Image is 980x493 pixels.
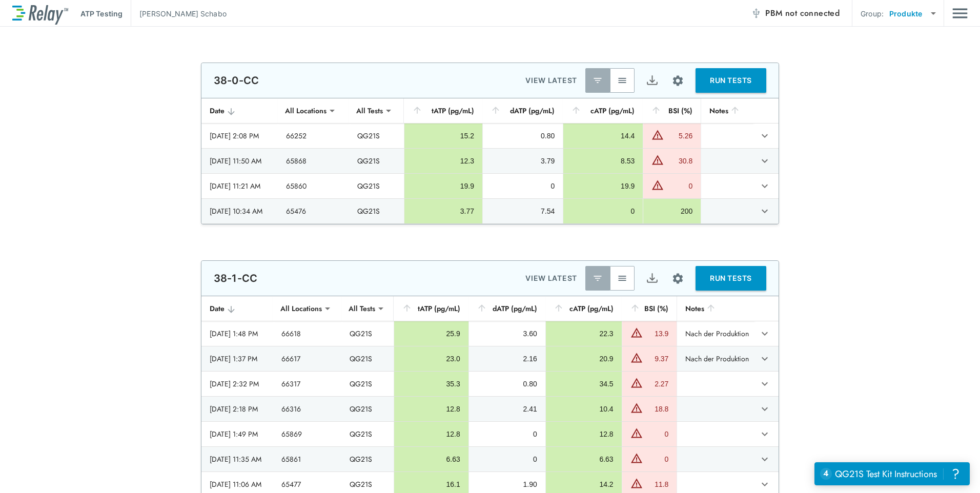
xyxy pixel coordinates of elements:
table: sticky table [201,98,779,224]
button: expand row [756,425,773,443]
div: dATP (pg/mL) [491,105,555,117]
button: Site setup [664,67,691,94]
div: 12.3 [413,156,474,166]
td: 66617 [273,346,341,371]
button: expand row [756,177,773,195]
div: 0 [645,429,669,439]
div: 0 [477,429,537,439]
div: 19.9 [413,181,474,191]
div: 35.3 [402,379,460,389]
div: Notes [709,105,745,117]
div: cATP (pg/mL) [571,105,635,117]
td: 66252 [278,124,349,148]
div: 2.16 [477,354,537,364]
div: [DATE] 2:08 PM [210,131,270,141]
div: 200 [651,206,692,216]
button: expand row [756,400,773,418]
div: 14.2 [554,479,614,489]
div: 16.1 [402,479,460,489]
div: 5.26 [666,131,692,141]
div: 8.53 [571,156,635,166]
button: Site setup [664,265,691,292]
td: 66618 [273,321,341,346]
div: 11.8 [645,479,669,489]
div: 0 [477,454,537,464]
div: 3.79 [491,156,555,166]
div: [DATE] 11:06 AM [210,479,265,489]
div: [DATE] 11:50 AM [210,156,270,166]
img: LuminUltra Relay [12,3,68,25]
div: 3.77 [413,206,474,216]
td: QG21S [341,447,394,471]
div: [DATE] 1:48 PM [210,328,265,339]
span: PBM [765,6,840,20]
td: QG21S [341,397,394,421]
td: QG21S [349,124,404,148]
div: [DATE] 2:32 PM [210,379,265,389]
div: 9.37 [645,354,669,364]
div: 0 [571,206,635,216]
button: PBM not connected [747,3,844,24]
div: 25.9 [402,328,460,339]
img: Warning [651,179,664,191]
button: expand row [756,450,773,468]
div: BSI (%) [651,105,692,117]
td: QG21S [341,422,394,446]
img: Warning [651,129,664,141]
img: Latest [593,75,603,86]
div: [DATE] 11:35 AM [210,454,265,464]
div: dATP (pg/mL) [477,302,537,315]
img: View All [617,75,627,86]
td: 66317 [273,372,341,396]
button: Main menu [952,4,968,23]
span: not connected [785,7,840,19]
div: 22.3 [554,328,614,339]
p: VIEW LATEST [525,74,577,87]
button: expand row [756,325,773,342]
img: Export Icon [646,272,659,285]
div: 0 [666,181,692,191]
div: [DATE] 1:49 PM [210,429,265,439]
button: RUN TESTS [696,68,766,93]
img: Latest [593,273,603,283]
img: Warning [651,154,664,166]
img: Offline Icon [751,8,761,18]
div: 0.80 [477,379,537,389]
img: Settings Icon [671,74,684,87]
p: ATP Testing [80,8,122,19]
button: expand row [756,375,773,393]
div: 34.5 [554,379,614,389]
div: 15.2 [413,131,474,141]
td: QG21S [341,321,394,346]
td: QG21S [341,346,394,371]
button: expand row [756,127,773,145]
img: Export Icon [646,74,659,87]
div: 7.54 [491,206,555,216]
p: [PERSON_NAME] Schabo [139,8,227,19]
div: 6.63 [402,454,460,464]
div: 13.9 [645,328,669,339]
div: 3.60 [477,328,537,339]
div: 18.8 [645,404,669,414]
button: expand row [756,350,773,367]
img: View All [617,273,627,283]
button: RUN TESTS [696,266,766,291]
div: 12.8 [554,429,614,439]
div: 0 [645,454,669,464]
div: All Locations [273,298,329,319]
img: Warning [630,402,643,414]
div: 23.0 [402,354,460,364]
p: Group: [861,8,884,19]
td: QG21S [349,174,404,198]
button: expand row [756,476,773,493]
div: [DATE] 10:34 AM [210,206,270,216]
div: 1.90 [477,479,537,489]
div: 2.41 [477,404,537,414]
div: 12.8 [402,404,460,414]
img: Warning [630,427,643,439]
td: 65476 [278,199,349,223]
td: 65868 [278,149,349,173]
iframe: Resource center [814,462,970,485]
th: Date [201,98,278,124]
